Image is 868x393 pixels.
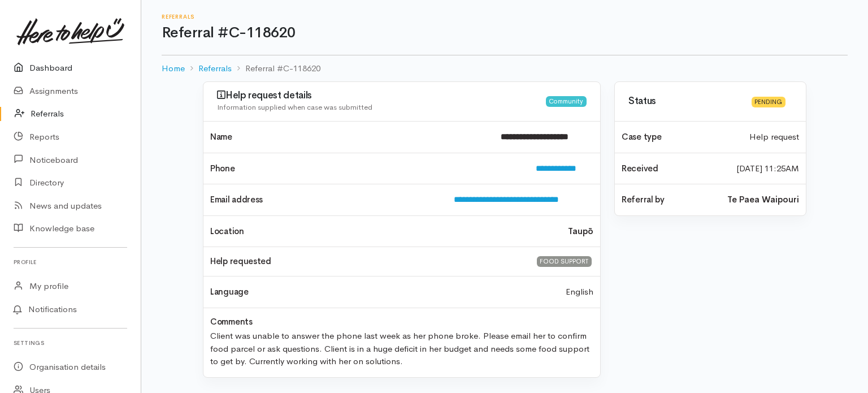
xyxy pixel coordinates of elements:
[743,131,806,144] div: Help request
[622,195,714,205] h4: Referral by
[537,256,592,267] div: FOOD SUPPORT
[210,164,522,174] h4: Phone
[232,62,320,75] li: Referral #C-118620
[198,62,232,75] a: Referrals
[622,132,736,142] h4: Case type
[622,164,723,174] h4: Received
[217,90,546,101] h3: Help request details
[210,195,440,205] h4: Email address
[210,227,554,236] h4: Location
[162,55,848,82] nav: breadcrumb
[210,287,249,297] h4: Language
[203,326,600,368] div: Client was unable to answer the phone last week as her phone broke. Please email her to confirm f...
[217,102,372,112] span: Information supplied when case was submitted
[736,162,799,175] time: [DATE] 11:25AM
[210,132,487,142] h4: Name
[752,97,785,107] div: Pending
[210,257,522,266] h4: Help requested
[628,96,745,107] h3: Status
[559,286,600,299] div: English
[162,62,185,75] a: Home
[568,225,593,238] b: Taupō
[14,335,127,351] h6: Settings
[546,96,587,107] div: Community
[162,25,848,41] h1: Referral #C-118620
[162,14,848,20] h6: Referrals
[210,317,253,327] h4: Comments
[14,254,127,270] h6: Profile
[727,193,799,206] b: Te Paea Waipouri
